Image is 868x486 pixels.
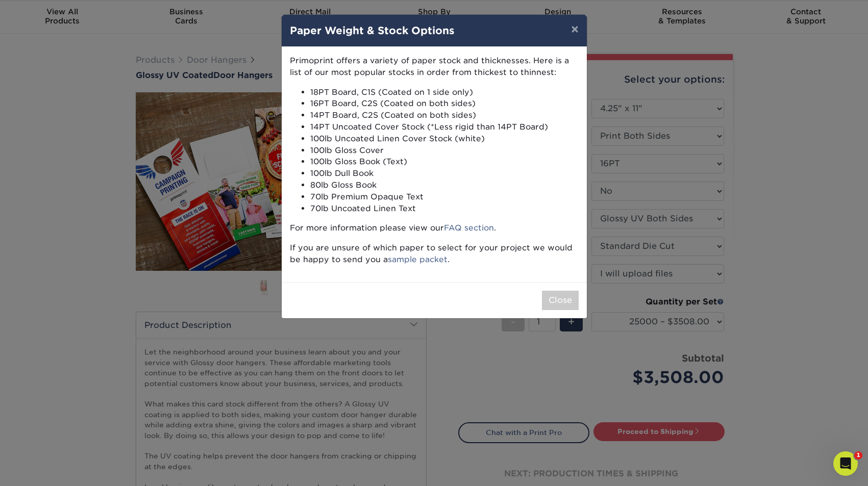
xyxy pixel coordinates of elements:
p: For more information please view our . [290,222,579,234]
iframe: Intercom live chat [833,451,858,476]
a: FAQ section [444,223,494,233]
li: 100lb Gloss Book (Text) [310,156,579,168]
h4: Paper Weight & Stock Options [290,23,579,38]
li: 100lb Dull Book [310,168,579,180]
li: 14PT Uncoated Cover Stock (*Less rigid than 14PT Board) [310,121,579,133]
button: × [563,15,586,43]
li: 14PT Board, C2S (Coated on both sides) [310,110,579,121]
li: 18PT Board, C1S (Coated on 1 side only) [310,87,579,98]
a: sample packet [388,254,448,264]
li: 100lb Uncoated Linen Cover Stock (white) [310,133,579,145]
span: 1 [854,451,862,459]
li: 70lb Premium Opaque Text [310,191,579,203]
li: 80lb Gloss Book [310,180,579,191]
p: If you are unsure of which paper to select for your project we would be happy to send you a . [290,242,579,266]
p: Primoprint offers a variety of paper stock and thicknesses. Here is a list of our most popular st... [290,55,579,79]
li: 100lb Gloss Cover [310,145,579,157]
button: Close [542,291,579,310]
li: 16PT Board, C2S (Coated on both sides) [310,98,579,110]
li: 70lb Uncoated Linen Text [310,203,579,215]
